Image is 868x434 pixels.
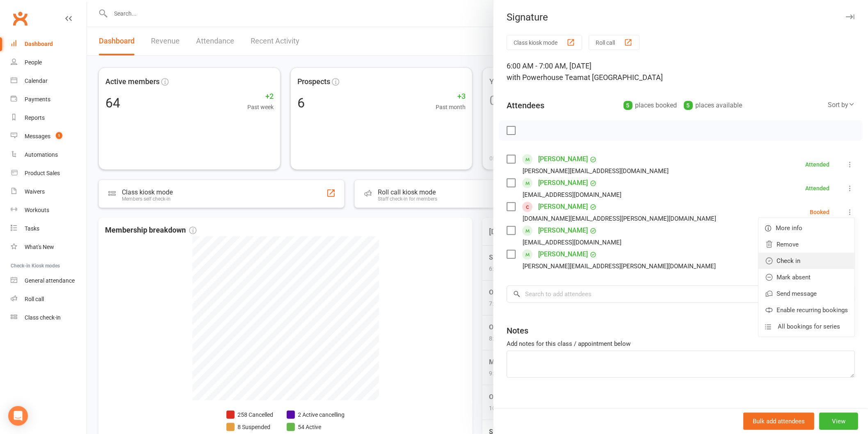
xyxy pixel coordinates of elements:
[11,164,87,183] a: Product Sales
[25,41,53,47] div: Dashboard
[11,183,87,201] a: Waivers
[11,72,87,90] a: Calendar
[538,248,588,261] a: [PERSON_NAME]
[25,170,60,176] div: Product Sales
[493,11,868,23] div: Signature
[538,200,588,213] a: [PERSON_NAME]
[25,188,45,195] div: Waivers
[776,223,802,233] span: More info
[25,151,58,158] div: Automations
[25,296,44,302] div: Roll call
[819,413,858,430] button: View
[11,109,87,127] a: Reports
[810,209,829,215] div: Booked
[25,59,42,66] div: People
[758,236,854,253] a: Remove
[507,73,584,82] span: with Powerhouse Team
[11,201,87,219] a: Workouts
[11,238,87,256] a: What's New
[523,213,716,224] div: [DOMAIN_NAME][EMAIL_ADDRESS][PERSON_NAME][DOMAIN_NAME]
[584,73,663,82] span: at [GEOGRAPHIC_DATA]
[743,413,814,430] button: Bulk add attendees
[11,272,87,290] a: General attendance kiosk mode
[25,114,45,121] div: Reports
[624,100,677,111] div: places booked
[25,277,75,284] div: General attendance
[758,269,854,286] a: Mark absent
[10,8,30,29] a: Clubworx
[758,220,854,236] a: More info
[538,224,588,237] a: [PERSON_NAME]
[11,127,87,146] a: Messages 1
[507,339,855,349] div: Add notes for this class / appointment below
[507,35,582,50] button: Class kiosk mode
[507,60,855,83] div: 6:00 AM - 7:00 AM, [DATE]
[523,166,669,176] div: [PERSON_NAME][EMAIL_ADDRESS][DOMAIN_NAME]
[805,162,829,167] div: Attended
[25,78,48,84] div: Calendar
[507,100,544,111] div: Attendees
[25,225,39,232] div: Tasks
[523,261,716,272] div: [PERSON_NAME][EMAIL_ADDRESS][PERSON_NAME][DOMAIN_NAME]
[758,286,854,302] a: Send message
[25,314,61,321] div: Class check-in
[507,325,528,336] div: Notes
[25,96,50,103] div: Payments
[11,53,87,72] a: People
[25,244,54,250] div: What's New
[523,237,621,248] div: [EMAIL_ADDRESS][DOMAIN_NAME]
[11,146,87,164] a: Automations
[56,132,62,139] span: 1
[8,406,28,426] div: Open Intercom Messenger
[758,253,854,269] a: Check in
[25,133,50,139] div: Messages
[11,290,87,308] a: Roll call
[684,100,742,111] div: places available
[758,302,854,318] a: Enable recurring bookings
[538,176,588,190] a: [PERSON_NAME]
[805,185,829,191] div: Attended
[538,153,588,166] a: [PERSON_NAME]
[589,35,640,50] button: Roll call
[523,190,621,200] div: [EMAIL_ADDRESS][DOMAIN_NAME]
[507,286,855,303] input: Search to add attendees
[25,207,49,213] div: Workouts
[828,100,855,110] div: Sort by
[11,90,87,109] a: Payments
[11,35,87,53] a: Dashboard
[11,219,87,238] a: Tasks
[11,308,87,327] a: Class kiosk mode
[758,318,854,335] a: All bookings for series
[624,101,633,110] div: 5
[684,101,693,110] div: 5
[778,322,840,331] span: All bookings for series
